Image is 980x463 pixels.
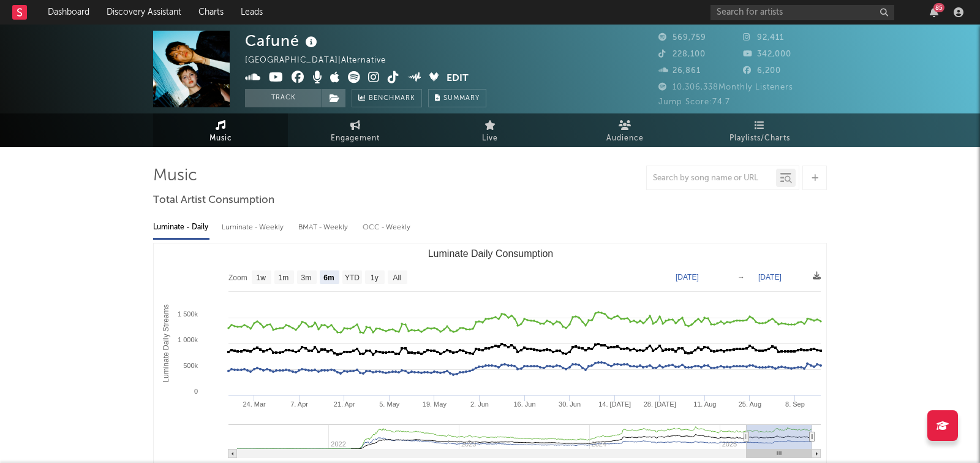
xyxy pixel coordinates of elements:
text: 1 500k [178,310,198,318]
span: 228,100 [658,50,706,58]
div: Luminate - Weekly [222,217,286,238]
span: Live [482,131,498,146]
div: Luminate - Daily [153,217,209,238]
span: Audience [606,131,644,146]
text: 7. Apr [290,400,308,408]
div: BMAT - Weekly [298,217,350,238]
span: 6,200 [743,67,781,75]
a: Music [153,113,288,147]
a: Audience [557,113,692,147]
span: Jump Score: 74.7 [658,98,730,106]
span: Music [209,131,232,146]
text: 21. Apr [334,400,355,408]
a: Engagement [288,113,423,147]
button: 85 [930,7,938,17]
text: 1w [257,274,266,282]
text: 5. May [379,400,400,408]
text: 2. Jun [470,400,489,408]
text: YTD [345,274,360,282]
span: 342,000 [743,50,791,58]
span: 569,759 [658,34,706,42]
text: Luminate Daily Consumption [428,248,554,259]
text: 24. Mar [243,400,266,408]
span: Summary [443,95,480,102]
text: 3m [301,274,312,282]
text: 1y [371,274,379,282]
span: Total Artist Consumption [153,193,274,208]
text: 28. [DATE] [644,400,676,408]
text: 14. [DATE] [598,400,631,408]
text: [DATE] [758,273,782,281]
span: 92,411 [743,34,784,42]
text: 1m [279,274,289,282]
input: Search by song name or URL [647,174,776,183]
span: 10,306,338 Monthly Listeners [658,83,793,91]
text: → [737,273,745,281]
text: 30. Jun [559,400,581,408]
text: Zoom [228,274,247,282]
text: 0 [194,388,198,395]
div: Cafuné [245,31,320,51]
span: Playlists/Charts [729,131,790,146]
text: Luminate Daily Streams [162,304,170,382]
text: All [393,274,401,282]
text: 1 000k [178,336,198,343]
text: 19. May [423,400,447,408]
span: 26,861 [658,67,701,75]
span: Benchmark [369,91,415,106]
button: Edit [447,71,469,86]
input: Search for artists [710,5,894,20]
text: 8. Sep [785,400,805,408]
button: Track [245,89,322,107]
text: 500k [183,362,198,369]
text: [DATE] [676,273,699,281]
div: [GEOGRAPHIC_DATA] | Alternative [245,53,400,68]
text: 25. Aug [739,400,761,408]
a: Benchmark [352,89,422,107]
button: Summary [428,89,486,107]
text: 6m [323,274,334,282]
span: Engagement [331,131,380,146]
div: OCC - Weekly [363,217,412,238]
div: 85 [933,3,944,12]
text: 11. Aug [693,400,716,408]
text: 16. Jun [513,400,535,408]
a: Live [423,113,557,147]
a: Playlists/Charts [692,113,827,147]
